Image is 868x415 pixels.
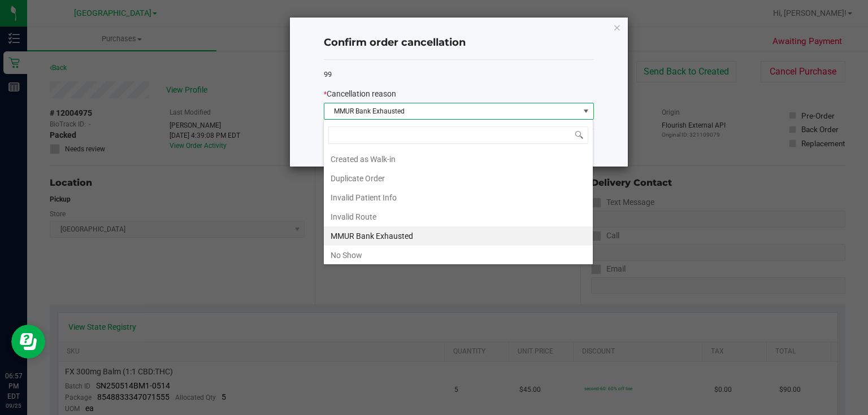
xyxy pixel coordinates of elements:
[324,103,579,119] span: MMUR Bank Exhausted
[324,70,332,78] span: 99
[324,188,593,207] li: Invalid Patient Info
[324,246,593,265] li: No Show
[327,89,396,98] span: Cancellation reason
[613,20,621,34] button: Close
[324,207,593,226] li: Invalid Route
[11,325,45,359] iframe: Resource center
[324,226,593,246] li: MMUR Bank Exhausted
[324,36,594,50] h4: Confirm order cancellation
[324,150,593,169] li: Created as Walk-in
[324,169,593,188] li: Duplicate Order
